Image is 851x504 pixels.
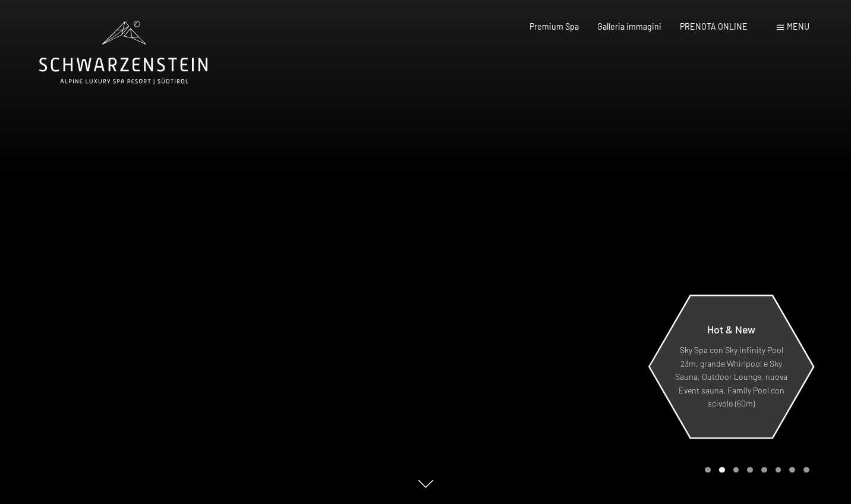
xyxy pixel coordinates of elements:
[701,467,809,473] div: Carousel Pagination
[803,467,809,473] div: Carousel Page 8
[680,21,748,31] a: PRENOTA ONLINE
[597,21,661,31] a: Galleria immagini
[761,467,767,473] div: Carousel Page 5
[787,21,809,31] span: Menu
[747,467,753,473] div: Carousel Page 4
[719,467,725,473] div: Carousel Page 2 (Current Slide)
[675,344,788,411] p: Sky Spa con Sky infinity Pool 23m, grande Whirlpool e Sky Sauna, Outdoor Lounge, nuova Event saun...
[648,295,814,439] a: Hot & New Sky Spa con Sky infinity Pool 23m, grande Whirlpool e Sky Sauna, Outdoor Lounge, nuova ...
[705,467,711,473] div: Carousel Page 1
[733,467,739,473] div: Carousel Page 3
[789,467,795,473] div: Carousel Page 7
[776,467,781,473] div: Carousel Page 6
[707,323,755,336] span: Hot & New
[529,21,579,31] a: Premium Spa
